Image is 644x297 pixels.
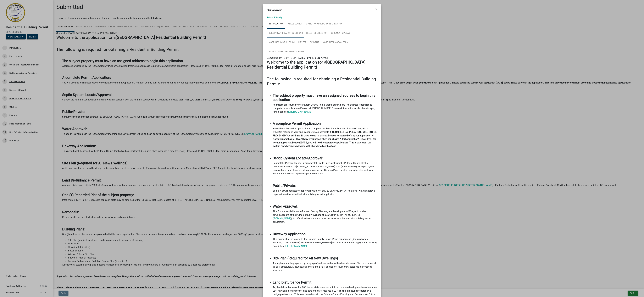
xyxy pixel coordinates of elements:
h4: : [273,156,377,160]
strong: Site Plan (Required for All New Dwellings) [273,256,338,260]
a: Owner and Property Information [304,19,344,29]
a: [URL][DOMAIN_NAME] [285,245,308,247]
i: not [276,131,280,133]
strong: Public/Private: [273,184,296,188]
span: × [375,7,377,11]
strong: Septic System Locate/Approval [273,156,322,160]
a: Non-C/O More Information Form [267,47,305,56]
a: City Fee [296,38,308,47]
p: This permit shall be issued by the Putnam County Public Works department. (Required when installi... [273,237,377,248]
strong: [GEOGRAPHIC_DATA] Residential Building Permit! [267,60,365,70]
p: Addresses are issued by the Putnam County Public Works department. (An address is required to com... [273,103,377,114]
strong: You will have 10 days to submit this application for review before your application is closed aut... [273,134,376,147]
p: Contact the Putnam County Environmental Health Specialist with the Putnam County Health Departmen... [273,161,377,175]
strong: INCOMPLETE APPLICATIONS WILL NOT BE PROCESSED [273,131,377,137]
h4: Summary [267,8,282,13]
span: Completed [DATE][DATE] 9:41 AM EDT by [PERSON_NAME] [267,57,328,59]
h3: Welcome to the application for a [267,60,377,70]
p: A site plan must be prepared by design professional and must be drawn to scale. Plan must show al... [273,262,377,272]
a: More Information Form [267,38,296,47]
strong: Land Disturbance Permit [273,280,311,284]
button: Close [373,5,379,13]
a: Select contractor [304,29,329,38]
h3: The following is required for obtaining a Residential Building Permit: [267,77,377,86]
p: This form is available in the Putnam County Planning and Development Office, or it can be downloa... [273,210,377,224]
a: More Information Form [321,38,350,47]
a: [URL][DOMAIN_NAME] [288,110,311,113]
strong: Driveway Application: [273,232,306,236]
p: Sanitary sewer connection approval by EPSWA or [GEOGRAPHIC_DATA]. An official written approval or... [273,189,377,196]
h4: : [273,280,377,285]
a: Parcel search [285,19,304,29]
strong: The subject property must have an assigned address to begin this application [273,93,375,102]
strong: A complete Permit Application: [273,121,322,126]
a: Payment [308,38,321,47]
a: Building Application Questions [267,29,304,38]
a: [DOMAIN_NAME] [273,217,291,220]
p: You will use this online application to complete the Permit Application. Putnam County staff will... [273,127,377,148]
a: Document Upload [329,29,352,38]
strong: Water Approval: [273,204,298,208]
i: until [311,131,315,133]
a: Printer Friendly [267,16,282,19]
a: Introduction [267,19,285,29]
